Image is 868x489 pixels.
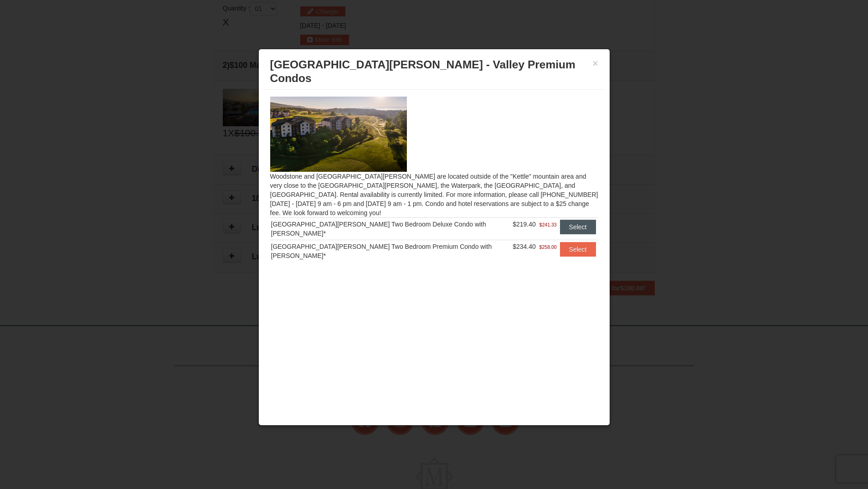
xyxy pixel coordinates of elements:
[263,90,605,278] div: Woodstone and [GEOGRAPHIC_DATA][PERSON_NAME] are located outside of the "Kettle" mountain area an...
[513,243,536,250] span: $234.40
[560,242,596,257] button: Select
[560,220,596,234] button: Select
[513,221,536,228] span: $219.40
[593,59,598,68] button: ×
[270,58,575,84] span: [GEOGRAPHIC_DATA][PERSON_NAME] - Valley Premium Condos
[270,97,407,171] img: 19219041-4-ec11c166.jpg
[271,220,511,238] div: [GEOGRAPHIC_DATA][PERSON_NAME] Two Bedroom Deluxe Condo with [PERSON_NAME]*
[271,242,511,260] div: [GEOGRAPHIC_DATA][PERSON_NAME] Two Bedroom Premium Condo with [PERSON_NAME]*
[539,220,557,229] span: $241.33
[539,242,557,252] span: $258.00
